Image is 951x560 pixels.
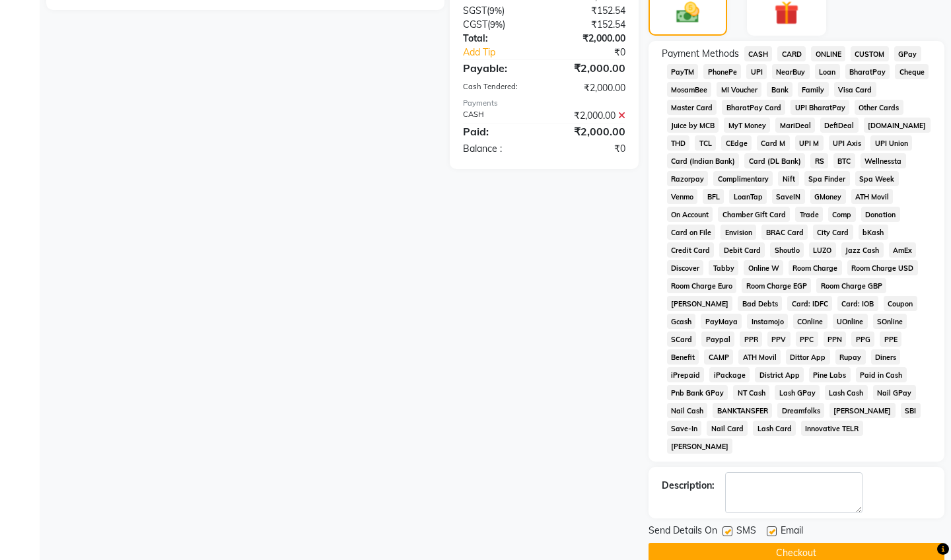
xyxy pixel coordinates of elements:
span: Online W [744,260,783,275]
div: ₹2,000.00 [544,32,635,46]
span: Spa Week [855,171,899,186]
span: Discover [667,260,704,275]
span: Dittor App [786,349,830,365]
span: Complimentary [713,171,773,186]
span: Spa Finder [804,171,850,186]
span: UPI [746,64,767,79]
span: Bank [767,82,792,97]
span: MariDeal [775,118,815,133]
span: Room Charge Euro [667,278,737,293]
span: LUZO [809,242,836,258]
span: Lash Cash [825,385,868,400]
span: PayTM [667,64,699,79]
span: Paid in Cash [856,367,907,382]
span: PayMaya [701,314,742,329]
span: Room Charge EGP [742,278,811,293]
span: Tabby [709,260,738,275]
span: District App [755,367,804,382]
span: PPR [740,332,762,347]
span: GMoney [810,189,846,204]
span: bKash [859,225,888,240]
span: Coupon [884,296,917,311]
div: Description: [662,479,715,493]
span: DefiDeal [820,118,859,133]
span: Debit Card [719,242,765,258]
span: ATH Movil [738,349,781,365]
span: SGST [463,5,487,17]
span: iPackage [709,367,750,382]
span: Lash GPay [775,385,820,400]
span: PPG [851,332,874,347]
span: GPay [894,46,921,61]
span: [PERSON_NAME] [667,296,733,311]
div: ( ) [453,4,544,18]
span: [PERSON_NAME] [667,438,733,454]
span: MosamBee [667,82,712,97]
span: MyT Money [724,118,770,133]
span: CAMP [704,349,733,365]
div: Cash Tendered: [453,81,544,95]
span: 9% [490,19,503,30]
span: CEdge [721,135,752,151]
span: Wellnessta [861,153,906,168]
span: SaveIN [772,189,805,204]
span: COnline [793,314,828,329]
span: Razorpay [667,171,709,186]
div: ₹152.54 [544,18,635,32]
span: Card (DL Bank) [744,153,805,168]
span: Envision [721,225,756,240]
a: Add Tip [453,46,559,59]
span: Visa Card [834,82,876,97]
span: Cheque [895,64,929,79]
span: City Card [813,225,853,240]
span: Pnb Bank GPay [667,385,728,400]
span: Other Cards [855,100,903,115]
span: Rupay [835,349,866,365]
div: CASH [453,109,544,123]
span: UOnline [833,314,868,329]
span: Room Charge GBP [816,278,886,293]
span: Gcash [667,314,696,329]
span: Paypal [701,332,734,347]
span: BRAC Card [761,225,808,240]
span: Card: IDFC [787,296,832,311]
span: Nift [778,171,799,186]
span: Diners [871,349,901,365]
span: BharatPay [845,64,890,79]
span: Family [798,82,829,97]
span: Chamber Gift Card [718,207,790,222]
div: Total: [453,32,544,46]
span: UPI BharatPay [791,100,849,115]
span: 9% [489,5,502,16]
span: BTC [833,153,855,168]
span: BharatPay Card [722,100,785,115]
span: Send Details On [649,524,717,540]
span: Nail Cash [667,403,708,418]
span: CASH [744,46,773,61]
span: CGST [463,18,487,30]
span: Card M [757,135,790,151]
span: Venmo [667,189,698,204]
span: Innovative TELR [801,421,863,436]
span: Nail Card [707,421,748,436]
div: ₹2,000.00 [544,81,635,95]
span: PPV [767,332,791,347]
span: NT Cash [733,385,769,400]
span: SMS [736,524,756,540]
span: Email [781,524,803,540]
span: SOnline [873,314,907,329]
div: Balance : [453,142,544,156]
span: ATH Movil [851,189,894,204]
span: PPN [824,332,847,347]
span: NearBuy [772,64,810,79]
span: PhonePe [703,64,741,79]
div: ( ) [453,18,544,32]
span: LoanTap [729,189,767,204]
span: UPI Union [870,135,912,151]
span: Master Card [667,100,717,115]
div: ₹0 [544,142,635,156]
span: Loan [815,64,840,79]
span: SCard [667,332,697,347]
span: Room Charge [789,260,842,275]
div: ₹0 [559,46,635,59]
